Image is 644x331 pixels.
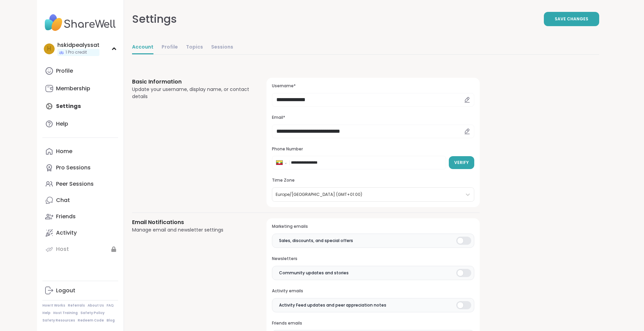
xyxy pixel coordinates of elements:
button: Save Changes [544,12,599,26]
a: Logout [42,282,118,299]
a: Pro Sessions [42,160,118,176]
div: Settings [132,11,177,27]
div: Logout [56,287,75,294]
a: Home [42,143,118,160]
div: Host [56,245,69,253]
div: Friends [56,213,76,220]
span: Save Changes [555,16,588,22]
a: Profile [42,63,118,79]
div: Help [56,120,68,128]
div: Manage email and newsletter settings [132,226,251,234]
div: hskidpealyssat [57,41,99,49]
img: ShareWell Nav Logo [42,11,118,35]
a: Topics [186,41,203,54]
a: Help [42,116,118,132]
div: Update your username, display name, or contact details [132,86,251,100]
h3: Friends emails [272,320,474,326]
a: Friends [42,208,118,225]
span: 1 Pro credit [66,50,87,55]
a: Account [132,41,153,54]
a: Safety Policy [80,311,105,315]
a: About Us [88,303,104,308]
h3: Basic Information [132,78,251,86]
a: Safety Resources [42,318,75,323]
div: Peer Sessions [56,180,94,188]
a: Activity [42,225,118,241]
span: Sales, discounts, and special offers [279,238,353,244]
a: Host Training [53,311,78,315]
h3: Email Notifications [132,218,251,226]
span: h [47,44,51,53]
h3: Phone Number [272,146,474,152]
div: Pro Sessions [56,164,91,171]
a: Blog [107,318,115,323]
h3: Time Zone [272,178,474,183]
button: Verify [449,156,474,169]
a: Host [42,241,118,257]
span: Verify [454,160,469,166]
a: Referrals [68,303,85,308]
div: Membership [56,85,90,92]
a: Profile [162,41,178,54]
div: Chat [56,197,70,204]
a: How It Works [42,303,65,308]
h3: Newsletters [272,256,474,262]
span: Community updates and stories [279,270,349,276]
a: Peer Sessions [42,176,118,192]
div: Profile [56,67,73,75]
div: Activity [56,229,77,237]
a: Sessions [211,41,233,54]
a: Membership [42,80,118,97]
h3: Username* [272,83,474,89]
a: Help [42,311,51,315]
h3: Marketing emails [272,224,474,229]
span: Activity Feed updates and peer appreciation notes [279,302,386,308]
a: Redeem Code [78,318,104,323]
h3: Activity emails [272,288,474,294]
h3: Email* [272,115,474,121]
a: FAQ [107,303,114,308]
a: Chat [42,192,118,208]
div: Home [56,148,72,155]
